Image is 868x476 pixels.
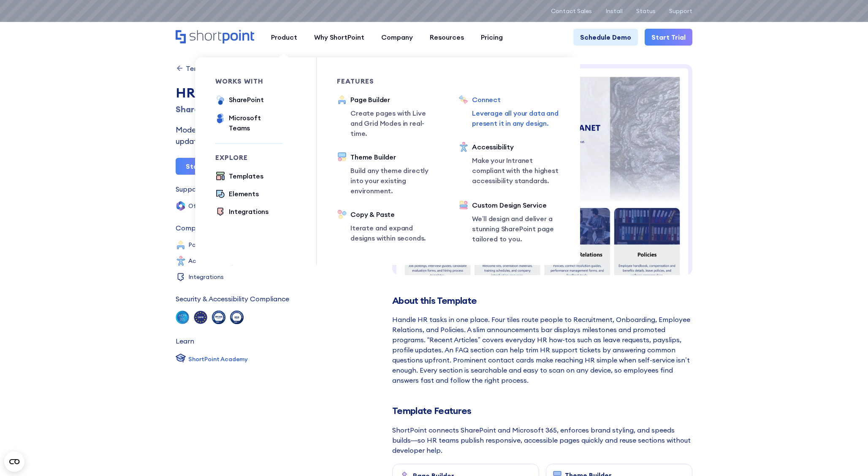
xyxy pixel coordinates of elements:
h2: Template Features [392,406,692,416]
div: Accessibility [188,258,224,264]
a: Company [373,29,421,46]
a: Copy & PasteIterate and expand designs within seconds. [337,209,438,243]
div: Integrations [229,206,269,216]
div: Templates [186,65,220,72]
a: Templates [215,171,263,182]
div: Page Builder [350,95,438,105]
a: Install [605,8,623,14]
div: Connect [472,95,560,105]
div: Compatible with [176,224,230,231]
div: Supports [176,186,205,192]
div: Microsoft Teams [229,113,282,133]
a: Pricing [472,29,511,46]
a: Integrations [215,206,269,217]
a: Start a Free Trial [176,158,252,175]
a: Page BuilderCreate pages with Live and Grid Modes in real-time. [337,95,438,138]
div: Learn [176,338,194,344]
a: Status [636,8,656,14]
p: Make your Intranet compliant with the highest accessibility standards. [472,155,560,186]
p: Leverage all your data and present it in any design. [472,108,560,128]
a: Support [669,8,692,14]
a: Templates [176,64,220,73]
div: Company [381,32,413,42]
h1: SharePoint HR template [176,103,336,116]
a: Custom Design ServiceWe’ll design and deliver a stunning SharePoint page tailored to you. [458,200,560,245]
div: ShortPoint Academy [188,355,248,364]
a: Start Trial [645,29,692,46]
div: Copy & Paste [350,209,438,219]
div: Pricing [481,32,503,42]
div: ShortPoint connects SharePoint and Microsoft 365, enforces brand styling, and speeds builds—so HR... [392,425,692,455]
img: soc 2 [176,311,189,324]
div: Features [337,78,438,84]
div: Why ShortPoint [314,32,364,42]
div: Theme Builder [350,152,438,162]
p: Iterate and expand designs within seconds. [350,223,438,243]
a: Theme BuilderBuild any theme directly into your existing environment. [337,152,438,196]
div: Security & Accessibility Compliance [176,295,289,302]
button: Open CMP widget [4,452,24,472]
div: Templates [229,171,263,181]
div: Accessibility [472,142,560,152]
div: Custom Design Service [472,200,560,210]
div: works with [215,78,282,84]
div: Page Builder [188,242,224,248]
a: Product [263,29,306,46]
a: Schedule Demo [573,29,638,46]
iframe: Chat Widget [716,378,868,476]
div: Handle HR tasks in one place. Four tiles route people to Recruitment, Onboarding, Employee Relati... [392,314,692,385]
p: Create pages with Live and Grid Modes in real-time. [350,108,438,138]
a: Home [176,30,254,44]
div: Explore [215,154,282,161]
div: Product [271,32,297,42]
div: Office 365 [188,203,220,209]
a: ShortPoint Academy [176,353,248,365]
a: SharePoint [215,95,263,106]
a: Contact Sales [551,8,592,14]
a: Elements [215,189,259,200]
a: ConnectLeverage all your data and present it in any design. [458,95,560,128]
div: Resources [430,32,464,42]
h2: About this Template [392,295,692,306]
p: We’ll design and deliver a stunning SharePoint page tailored to you. [472,214,560,244]
a: Why ShortPoint [306,29,373,46]
div: Integrations [188,274,224,280]
div: HR 8 [176,83,336,103]
div: Modern HR hub for onboarding, policies, and updates. [176,124,336,147]
p: Build any theme directly into your existing environment. [350,165,438,196]
div: Elements [229,189,259,199]
a: Resources [421,29,472,46]
a: AccessibilityMake your Intranet compliant with the highest accessibility standards. [458,142,560,187]
div: SharePoint [229,95,263,105]
a: Microsoft Teams [215,113,282,133]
